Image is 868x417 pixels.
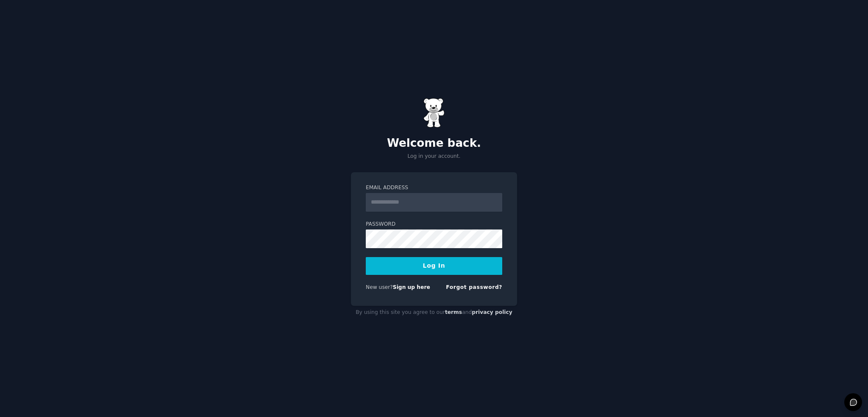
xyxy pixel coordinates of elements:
a: Forgot password? [446,284,502,290]
img: Gummy Bear [423,98,445,128]
label: Email Address [366,184,502,192]
a: terms [445,309,462,315]
p: Log in your account. [351,153,517,160]
h2: Welcome back. [351,137,517,150]
span: New user? [366,284,393,290]
div: By using this site you agree to our and [351,306,517,319]
button: Log In [366,257,502,275]
a: Sign up here [393,284,430,290]
a: privacy policy [472,309,512,315]
label: Password [366,221,502,228]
